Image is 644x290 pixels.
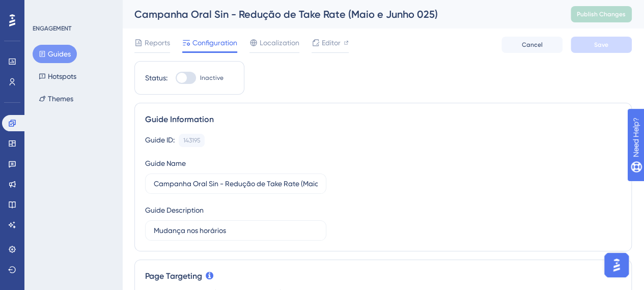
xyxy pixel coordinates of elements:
div: 143195 [183,136,200,144]
input: Type your Guide’s Description here [154,225,318,236]
span: Configuration [192,37,237,49]
span: Cancel [522,41,543,49]
button: Hotspots [33,67,82,85]
span: Publish Changes [577,10,626,18]
span: Reports [145,37,170,49]
div: Status: [145,72,167,84]
span: Localization [260,37,299,49]
button: Themes [33,90,79,108]
div: Guide Description [145,204,204,216]
button: Publish Changes [571,6,632,22]
input: Type your Guide’s Name here [154,178,318,189]
div: ENGAGEMENT [33,24,71,33]
button: Guides [33,45,77,63]
span: Inactive [200,74,223,82]
button: Cancel [501,37,563,53]
span: Save [594,41,608,49]
span: Editor [322,37,341,49]
div: Campanha Oral Sin - Redução de Take Rate (Maio e Junho 025) [134,7,545,21]
button: Save [571,37,632,53]
div: Page Targeting [145,270,621,282]
div: Guide ID: [145,134,175,147]
iframe: UserGuiding AI Assistant Launcher [601,250,632,280]
div: Guide Name [145,157,186,169]
div: Guide Information [145,113,621,126]
span: Need Help? [24,3,64,15]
